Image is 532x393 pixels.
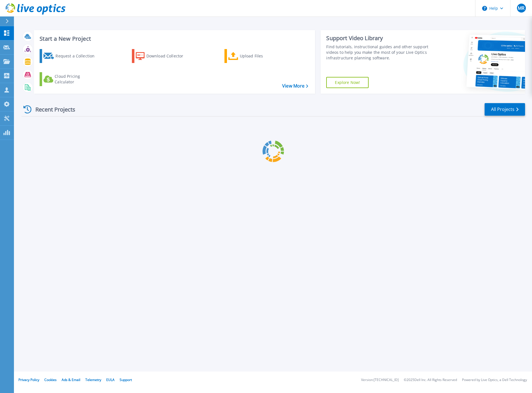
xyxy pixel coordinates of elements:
[518,6,524,10] span: MR
[132,49,194,63] a: Download Collector
[326,77,369,88] a: Explore Now!
[404,378,457,382] li: © 2025 Dell Inc. All Rights Reserved
[282,83,308,89] a: View More
[44,377,57,382] a: Cookies
[485,103,525,116] a: All Projects
[224,49,287,63] a: Upload Files
[40,49,102,63] a: Request a Collection
[85,377,101,382] a: Telemetry
[18,377,39,382] a: Privacy Policy
[120,377,132,382] a: Support
[55,50,100,62] div: Request a Collection
[326,35,430,42] div: Support Video Library
[146,50,191,62] div: Download Collector
[40,36,308,42] h3: Start a New Project
[21,103,83,116] div: Recent Projects
[62,377,80,382] a: Ads & Email
[40,72,102,86] a: Cloud Pricing Calculator
[240,50,284,62] div: Upload Files
[55,74,99,85] div: Cloud Pricing Calculator
[361,378,399,382] li: Version: [TECHNICAL_ID]
[462,378,527,382] li: Powered by Live Optics, a Dell Technology
[326,44,430,61] div: Find tutorials, instructional guides and other support videos to help you make the most of your L...
[106,377,115,382] a: EULA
